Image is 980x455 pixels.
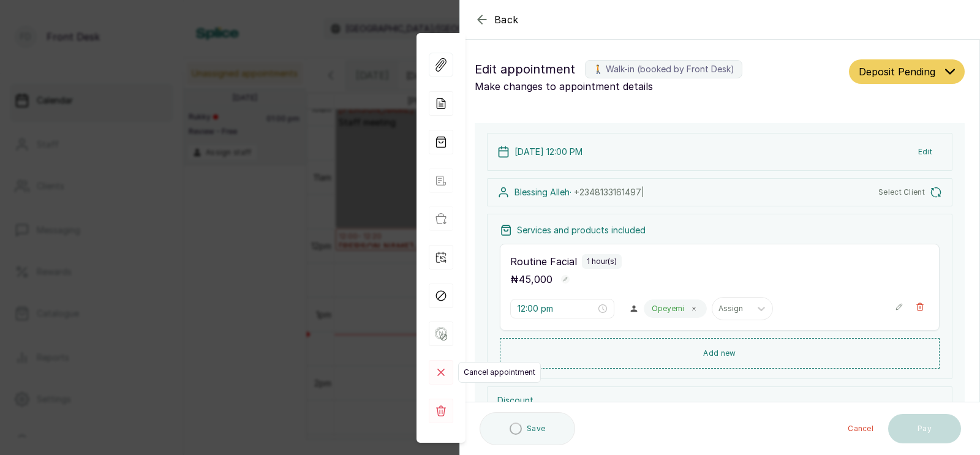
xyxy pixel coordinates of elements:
button: Save [480,412,575,445]
p: Services and products included [517,224,646,236]
button: Back [475,12,519,27]
label: 🚶 Walk-in (booked by Front Desk) [585,60,742,78]
button: Add new [500,338,940,369]
button: Cancel [838,414,883,443]
button: Select Client [878,186,942,198]
button: Edit [908,141,942,163]
p: Discount [497,394,736,407]
div: Cancel appointment [429,360,453,385]
input: Select time [518,302,596,315]
p: Blessing Alleh · [514,186,644,198]
span: +234 8133161497 | [574,187,644,197]
span: Back [494,12,519,27]
span: Edit appointment [475,59,575,79]
p: 1 hour(s) [587,257,617,266]
p: ₦ [510,272,552,287]
span: 45,000 [519,273,552,285]
p: [DATE] 12:00 PM [514,146,582,158]
p: Make changes to appointment details [475,79,844,94]
button: Deposit Pending [849,59,965,84]
p: Routine Facial [510,254,577,269]
span: Select Client [878,187,925,197]
p: Opeyemi [652,304,684,314]
button: Pay [888,414,961,443]
span: Deposit Pending [859,64,935,79]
